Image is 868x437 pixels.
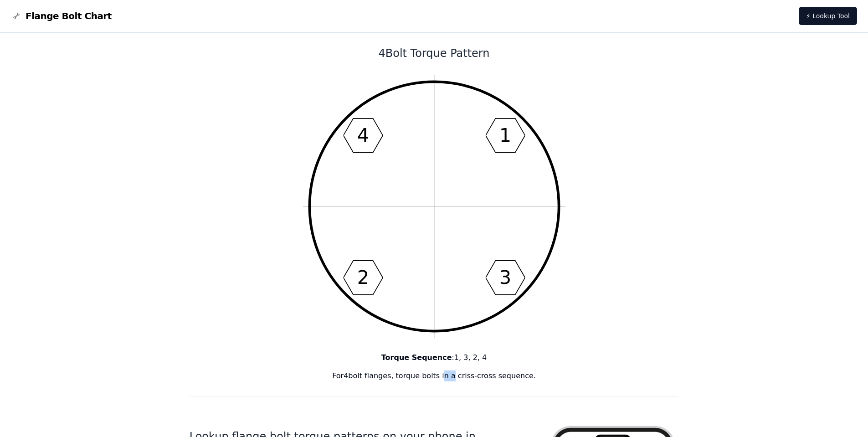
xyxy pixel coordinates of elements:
[499,267,511,288] text: 3
[190,46,679,61] h1: 4 Bolt Torque Pattern
[11,10,22,21] img: Flange Bolt Chart Logo
[190,370,679,381] p: For 4 bolt flanges, torque bolts in a criss-cross sequence.
[26,10,112,22] span: Flange Bolt Chart
[499,124,511,146] text: 1
[357,267,369,288] text: 2
[11,10,112,22] a: Flange Bolt Chart LogoFlange Bolt Chart
[381,353,452,362] b: Torque Sequence
[799,7,857,25] a: ⚡ Lookup Tool
[190,352,679,363] p: : 1, 3, 2, 4
[357,124,369,146] text: 4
